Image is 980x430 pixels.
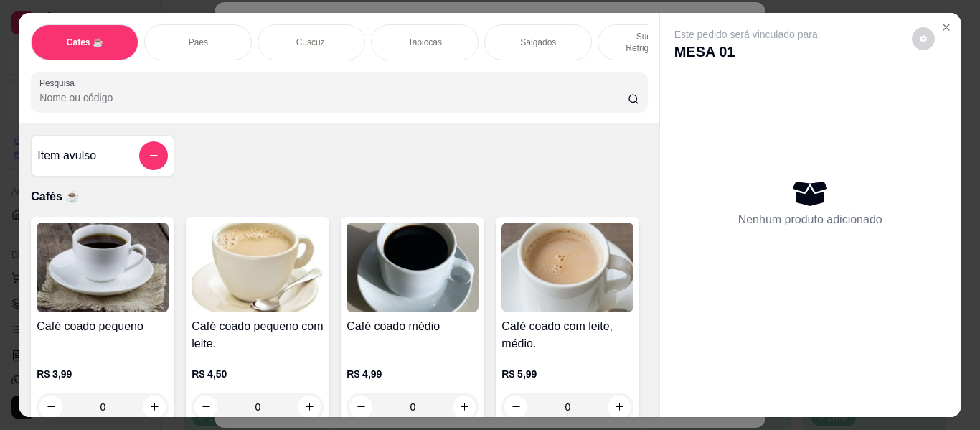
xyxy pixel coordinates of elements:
[192,223,324,312] img: product-image
[738,211,882,228] p: Nenhum produto adicionado
[674,42,818,62] p: MESA 01
[37,147,96,164] h4: Item avulso
[143,396,166,419] button: increase-product-quantity
[501,223,633,312] img: product-image
[520,37,556,48] p: Salgados
[935,16,958,39] button: Close
[37,223,169,312] img: product-image
[298,396,321,419] button: increase-product-quantity
[504,396,527,419] button: decrease-product-quantity
[192,318,324,352] h4: Café coado pequeno com leite.
[674,27,818,42] p: Este pedido será vinculado para
[453,396,476,419] button: increase-product-quantity
[31,188,647,205] p: Cafés ☕
[37,367,169,381] p: R$ 3,99
[192,367,324,381] p: R$ 4,50
[67,37,103,48] p: Cafés ☕
[408,37,442,48] p: Tapiocas
[139,141,168,170] button: add-separate-item
[347,318,479,335] h4: Café coado médio
[37,318,169,335] h4: Café coado pequeno
[39,77,80,89] label: Pesquisa
[349,396,372,419] button: decrease-product-quantity
[189,37,208,48] p: Pães
[912,27,935,50] button: decrease-product-quantity
[501,367,633,381] p: R$ 5,99
[347,223,479,312] img: product-image
[39,396,62,419] button: decrease-product-quantity
[194,396,217,419] button: decrease-product-quantity
[39,90,628,105] input: Pesquisa
[501,318,633,352] h4: Café coado com leite, médio.
[347,367,479,381] p: R$ 4,99
[610,31,693,54] p: Sucos e Refrigerantes
[608,396,631,419] button: increase-product-quantity
[296,37,327,48] p: Cuscuz.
